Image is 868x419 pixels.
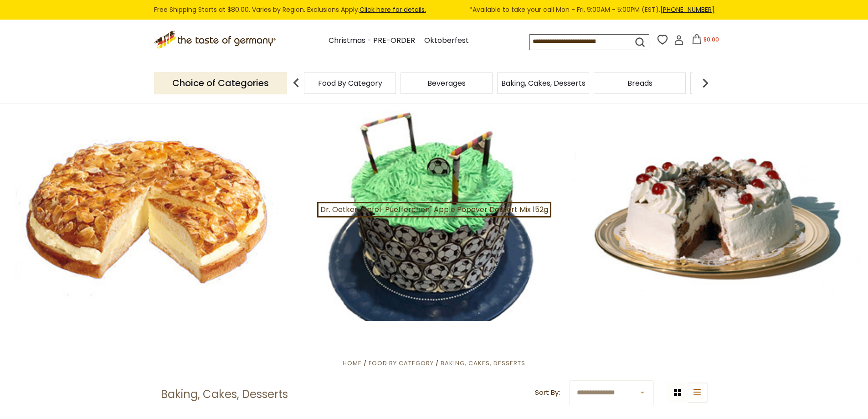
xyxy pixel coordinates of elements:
a: Baking, Cakes, Desserts [441,359,525,367]
button: $0.00 [686,34,724,48]
a: Baking, Cakes, Desserts [501,80,586,87]
label: Sort By: [535,387,560,398]
a: Home [343,359,362,367]
a: Oktoberfest [424,35,469,47]
a: Click here for details. [360,5,426,14]
span: $0.00 [704,36,719,43]
img: next arrow [696,74,714,92]
a: Christmas - PRE-ORDER [329,35,415,47]
p: Choice of Categories [154,72,287,94]
div: Free Shipping Starts at $80.00. Varies by Region. Exclusions Apply. [154,5,714,15]
a: Food By Category [318,80,382,87]
a: [PHONE_NUMBER] [660,5,714,14]
a: Beverages [427,80,466,87]
img: previous arrow [287,74,305,92]
h1: Baking, Cakes, Desserts [161,388,288,401]
span: *Available to take your call Mon - Fri, 9:00AM - 5:00PM (EST). [469,5,714,15]
a: Dr. Oetker "Apfel-Puefferchen" Apple Popover Dessert Mix 152g [317,202,551,217]
a: Breads [627,80,652,87]
a: Food By Category [369,359,434,367]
